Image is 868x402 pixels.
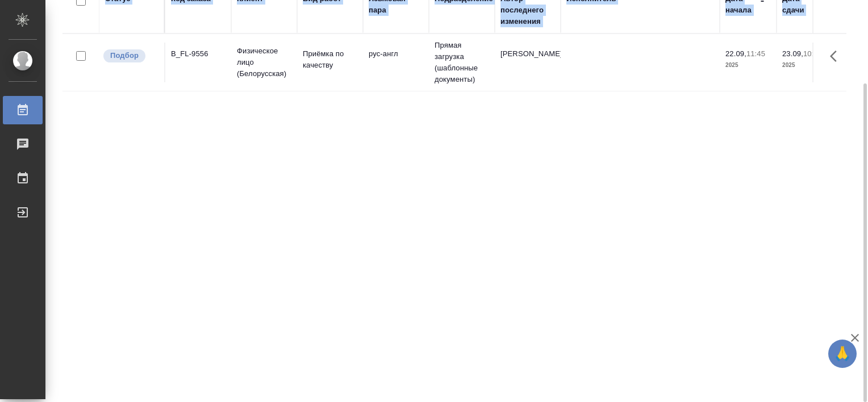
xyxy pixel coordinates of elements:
[102,48,158,64] div: Можно подбирать исполнителей
[803,49,822,58] p: 10:00
[725,60,771,71] p: 2025
[429,34,495,91] td: Прямая загрузка (шаблонные документы)
[725,49,746,58] p: 22.09,
[746,49,765,58] p: 11:45
[237,45,291,79] p: Физическое лицо (Белорусская)
[828,340,857,368] button: 🙏
[495,43,561,82] td: [PERSON_NAME]
[833,342,852,366] span: 🙏
[303,48,357,71] p: Приёмка по качеству
[782,60,828,71] p: 2025
[110,50,139,61] p: Подбор
[171,48,226,60] div: B_FL-9556
[782,49,803,58] p: 23.09,
[363,43,429,82] td: рус-англ
[823,43,850,70] button: Здесь прячутся важные кнопки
